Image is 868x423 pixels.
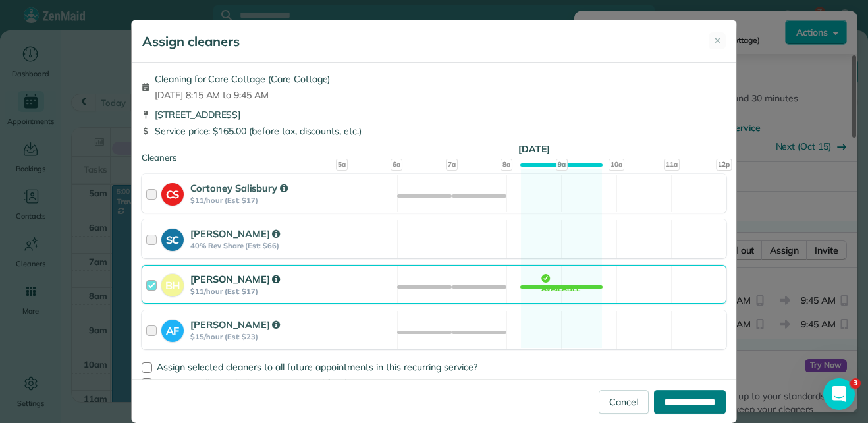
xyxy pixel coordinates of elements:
[190,241,338,250] strong: 40% Rev Share (Est: $66)
[190,227,280,240] strong: [PERSON_NAME]
[142,125,726,138] div: Service price: $165.00 (before tax, discounts, etc.)
[142,108,726,121] div: [STREET_ADDRESS]
[190,287,338,296] strong: $11/hour (Est: $17)
[155,72,330,86] span: Cleaning for Care Cottage (Care Cottage)
[190,273,280,285] strong: [PERSON_NAME]
[142,152,726,155] div: Cleaners
[157,361,477,373] span: Assign selected cleaners to all future appointments in this recurring service?
[190,318,280,331] strong: [PERSON_NAME]
[157,377,416,389] span: Automatically recalculate amount owed for this appointment?
[850,378,861,389] span: 3
[161,274,184,293] strong: BH
[190,196,338,205] strong: $11/hour (Est: $17)
[714,34,721,47] span: ✕
[161,229,184,248] strong: SC
[599,390,649,414] a: Cancel
[142,32,240,51] h5: Assign cleaners
[190,182,288,194] strong: Cortoney Salisbury
[823,378,855,410] iframe: Intercom live chat
[190,332,338,341] strong: $15/hour (Est: $23)
[161,320,184,339] strong: AF
[161,183,184,202] strong: CS
[155,88,330,101] span: [DATE] 8:15 AM to 9:45 AM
